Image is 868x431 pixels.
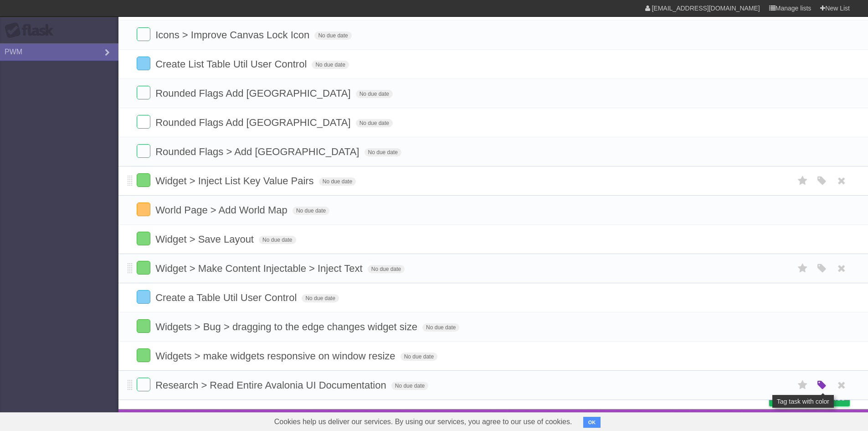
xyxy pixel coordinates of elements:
[368,265,405,273] span: No due date
[788,390,845,406] span: Buy me a coffee
[137,27,150,41] label: Done
[678,411,715,429] a: Developers
[155,58,309,70] span: Create List Table Util User Control
[319,177,356,186] span: No due date
[312,61,349,69] span: No due date
[401,353,437,361] span: No due date
[137,86,150,99] label: Done
[794,173,812,188] label: Star task
[137,261,150,275] label: Done
[137,57,150,70] label: Done
[155,292,299,303] span: Create a Table Util User Control
[155,117,353,128] span: Rounded Flags Add [GEOGRAPHIC_DATA]
[583,417,601,428] button: OK
[155,321,420,332] span: Widgets > Bug > dragging to the edge changes widget size
[155,379,389,391] span: Research > Read Entire Avalonia UI Documentation
[155,175,316,187] span: Widget > Inject List Key Value Pairs
[794,261,812,276] label: Star task
[137,378,150,391] label: Done
[137,115,150,129] label: Done
[155,234,256,245] span: Widget > Save Layout
[155,204,290,216] span: World Page > Add World Map
[265,413,581,431] span: Cookies help us deliver our services. By using our services, you agree to our use of cookies.
[155,146,361,157] span: Rounded Flags > Add [GEOGRAPHIC_DATA]
[137,173,150,187] label: Done
[356,90,393,98] span: No due date
[137,203,150,216] label: Done
[794,378,812,393] label: Star task
[259,236,296,244] span: No due date
[356,119,393,127] span: No due date
[648,411,667,429] a: About
[314,31,351,40] span: No due date
[365,148,401,156] span: No due date
[757,411,781,429] a: Privacy
[155,88,353,99] span: Rounded Flags Add [GEOGRAPHIC_DATA]
[137,232,150,245] label: Done
[792,411,850,429] a: Suggest a feature
[137,290,150,304] label: Done
[5,22,59,39] div: Flask
[293,207,329,215] span: No due date
[137,348,150,362] label: Done
[422,323,459,332] span: No due date
[155,29,312,41] span: Icons > Improve Canvas Lock Icon
[155,263,365,274] span: Widget > Make Content Injectable > Inject Text
[155,350,397,362] span: Widgets > make widgets responsive on window resize
[726,411,746,429] a: Terms
[302,294,339,302] span: No due date
[391,382,428,390] span: No due date
[137,319,150,333] label: Done
[137,144,150,158] label: Done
